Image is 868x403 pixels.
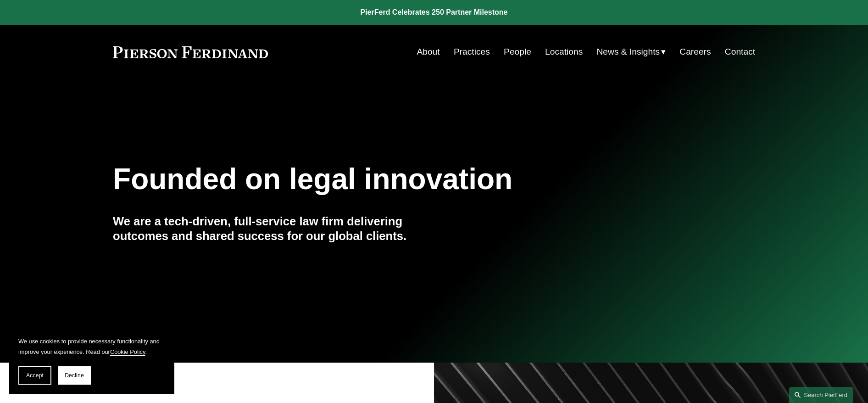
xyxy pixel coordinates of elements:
[65,372,84,379] span: Decline
[504,43,531,61] a: People
[113,214,434,244] h4: We are a tech-driven, full-service law firm delivering outcomes and shared success for our global...
[18,366,51,385] button: Accept
[725,43,755,61] a: Contact
[789,387,853,403] a: Search this site
[9,327,174,394] section: Cookie banner
[18,336,165,357] p: We use cookies to provide necessary functionality and improve your experience. Read our .
[26,372,44,379] span: Accept
[597,44,660,60] span: News & Insights
[597,43,666,61] a: folder dropdown
[545,43,583,61] a: Locations
[417,43,440,61] a: About
[679,43,711,61] a: Careers
[110,348,145,355] a: Cookie Policy
[58,366,91,385] button: Decline
[113,162,648,196] h1: Founded on legal innovation
[454,43,490,61] a: Practices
